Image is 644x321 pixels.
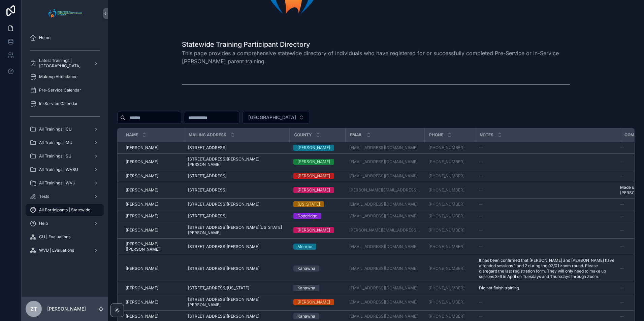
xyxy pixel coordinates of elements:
[428,187,471,193] a: [PHONE_NUMBER]
[126,202,158,207] span: [PERSON_NAME]
[39,248,74,253] span: WVU | Evaluations
[126,173,180,179] a: [PERSON_NAME]
[620,299,624,305] span: --
[126,187,180,193] a: [PERSON_NAME]
[479,227,483,233] span: --
[297,145,330,151] div: [PERSON_NAME]
[349,173,418,179] a: [EMAIL_ADDRESS][DOMAIN_NAME]
[188,225,285,236] a: [STREET_ADDRESS][PERSON_NAME][US_STATE][PERSON_NAME]
[182,40,570,49] h1: Statewide Training Participant Directory
[428,314,464,319] a: [PHONE_NUMBER]
[293,299,341,305] a: [PERSON_NAME]
[248,114,296,121] span: [GEOGRAPHIC_DATA]
[26,231,104,243] a: CU | Evaluations
[479,173,616,179] a: --
[126,173,158,179] span: [PERSON_NAME]
[188,314,285,319] a: [STREET_ADDRESS][PERSON_NAME]
[428,227,471,233] a: [PHONE_NUMBER]
[39,221,48,226] span: Help
[428,244,471,249] a: [PHONE_NUMBER]
[620,173,624,179] span: --
[428,299,471,305] a: [PHONE_NUMBER]
[188,202,285,207] a: [STREET_ADDRESS][PERSON_NAME]
[479,285,520,291] span: Did not finish training.
[428,173,471,179] a: [PHONE_NUMBER]
[188,145,285,150] a: [STREET_ADDRESS]
[26,244,104,256] a: WVU | Evaluations
[126,159,158,165] span: [PERSON_NAME]
[243,111,310,124] button: Select Button
[428,173,464,179] a: [PHONE_NUMBER]
[479,159,616,165] a: --
[297,265,315,272] div: Kanawha
[479,213,483,219] span: --
[39,153,71,159] span: All Trainings | SU
[126,314,158,319] span: [PERSON_NAME]
[126,285,180,291] a: [PERSON_NAME]
[39,167,78,172] span: All Trainings | WVSU
[620,202,624,207] span: --
[188,187,227,193] span: [STREET_ADDRESS]
[297,173,330,179] div: [PERSON_NAME]
[297,159,330,165] div: [PERSON_NAME]
[126,187,158,193] span: [PERSON_NAME]
[39,207,90,213] span: All Participants | Statewide
[294,132,312,138] span: County
[428,145,471,150] a: [PHONE_NUMBER]
[349,299,420,305] a: [EMAIL_ADDRESS][DOMAIN_NAME]
[188,213,227,219] span: [STREET_ADDRESS]
[188,266,285,271] a: [STREET_ADDRESS][PERSON_NAME]
[297,244,312,250] div: Monroe
[429,132,443,138] span: Phone
[479,244,483,249] span: --
[349,314,420,319] a: [EMAIL_ADDRESS][DOMAIN_NAME]
[349,227,420,233] a: [PERSON_NAME][EMAIL_ADDRESS][DOMAIN_NAME]
[620,227,624,233] span: --
[349,285,420,291] a: [EMAIL_ADDRESS][DOMAIN_NAME]
[293,244,341,250] a: Monroe
[126,213,180,219] a: [PERSON_NAME]
[428,213,471,219] a: [PHONE_NUMBER]
[428,145,464,150] a: [PHONE_NUMBER]
[182,49,570,65] span: This page provides a comprehensive statewide directory of individuals who have registered for or ...
[188,213,285,219] a: [STREET_ADDRESS]
[479,244,616,249] a: --
[428,159,471,165] a: [PHONE_NUMBER]
[620,285,624,291] span: --
[188,266,259,271] span: [STREET_ADDRESS][PERSON_NAME]
[479,299,616,305] a: --
[479,299,483,305] span: --
[188,297,285,308] span: [STREET_ADDRESS][PERSON_NAME][PERSON_NAME]
[22,27,108,265] div: scrollable content
[293,265,341,272] a: Kanawha
[126,299,180,305] a: [PERSON_NAME]
[26,164,104,176] a: All Trainings | WVSU
[188,202,259,207] span: [STREET_ADDRESS][PERSON_NAME]
[620,266,624,271] span: --
[428,314,471,319] a: [PHONE_NUMBER]
[297,299,330,305] div: [PERSON_NAME]
[188,314,259,319] span: [STREET_ADDRESS][PERSON_NAME]
[349,159,420,165] a: [EMAIL_ADDRESS][DOMAIN_NAME]
[293,313,341,319] a: Kanawha
[188,156,285,167] a: [STREET_ADDRESS][PERSON_NAME][PERSON_NAME]
[188,173,285,179] a: [STREET_ADDRESS]
[126,145,158,150] span: [PERSON_NAME]
[349,244,418,249] a: [EMAIL_ADDRESS][DOMAIN_NAME]
[126,227,158,233] span: [PERSON_NAME]
[39,74,77,79] span: Makeup Attendance
[428,202,464,207] a: [PHONE_NUMBER]
[46,8,83,19] img: App logo
[188,187,285,193] a: [STREET_ADDRESS]
[47,306,86,312] p: [PERSON_NAME]
[39,194,49,199] span: Tests
[428,213,464,219] a: [PHONE_NUMBER]
[126,314,180,319] a: [PERSON_NAME]
[39,58,88,69] span: Latest Trainings | [GEOGRAPHIC_DATA]
[26,123,104,135] a: All Trainings | CU
[188,285,249,291] span: [STREET_ADDRESS][US_STATE]
[479,314,483,319] span: --
[428,187,464,193] a: [PHONE_NUMBER]
[479,213,616,219] a: --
